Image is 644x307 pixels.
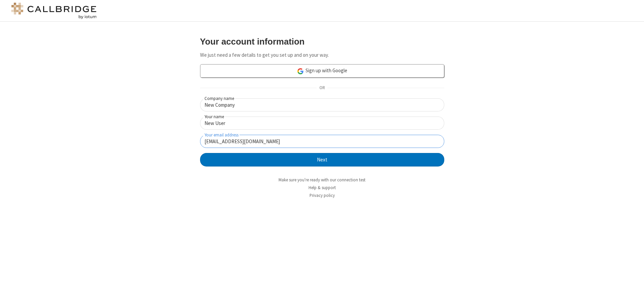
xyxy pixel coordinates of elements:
[317,83,327,93] span: OR
[310,193,335,198] a: Privacy policy
[200,51,444,59] p: We just need a few details to get you set up and on your way.
[200,117,444,130] input: Your name
[279,177,365,183] a: Make sure you're ready with our connection test
[200,64,444,78] a: Sign up with Google
[200,153,444,167] button: Next
[10,3,98,19] img: logo@2x.png
[200,98,444,111] input: Company name
[200,37,444,46] h3: Your account information
[297,68,304,75] img: google-icon.png
[200,135,444,148] input: Your email address
[309,185,336,190] a: Help & support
